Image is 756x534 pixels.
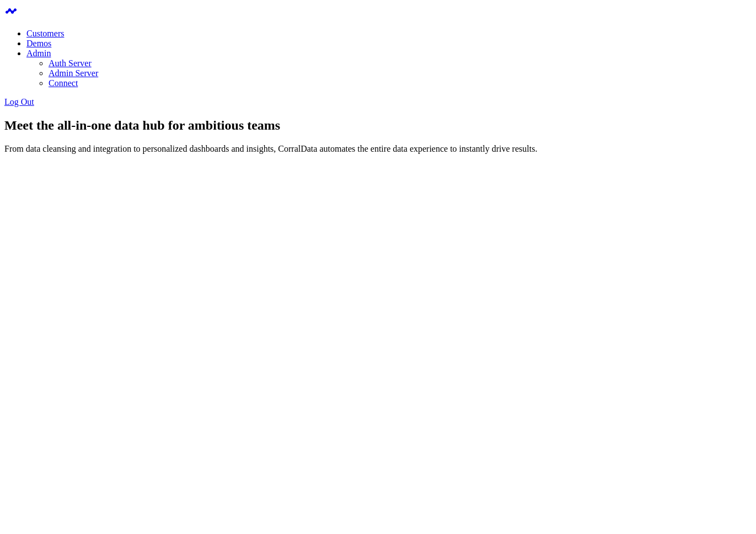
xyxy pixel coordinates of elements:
a: Admin Server [49,68,98,78]
a: Admin [26,49,51,58]
a: Customers [26,29,64,38]
a: Demos [26,39,51,48]
h1: Meet the all-in-one data hub for ambitious teams [4,118,752,133]
a: Auth Server [49,58,92,68]
a: Log Out [4,97,34,106]
p: From data cleansing and integration to personalized dashboards and insights, CorralData automates... [4,144,752,154]
a: Connect [49,78,78,88]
